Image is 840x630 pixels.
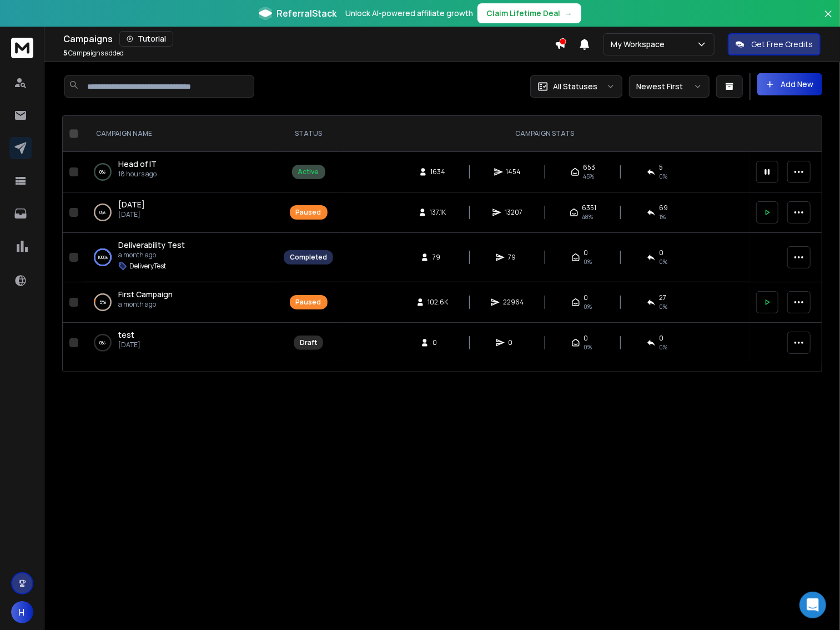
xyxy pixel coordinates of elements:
[583,172,594,181] span: 45 %
[118,341,140,349] p: [DATE]
[118,199,145,210] a: [DATE]
[290,253,327,262] div: Completed
[611,39,669,50] p: My Workspace
[477,3,581,23] button: Claim Lifetime Deal→
[118,240,185,251] a: Deliverability Test
[503,298,524,307] span: 22964
[83,323,277,363] td: 0%test[DATE]
[799,592,826,618] div: Open Intercom Messenger
[553,81,597,92] p: All Statuses
[83,282,277,323] td: 5%First Campaigna month ago
[118,159,157,170] a: Head of IT
[821,7,836,33] button: Close banner
[629,75,710,98] button: Newest First
[659,212,666,221] span: 1 %
[63,48,67,58] span: 5
[340,116,750,152] th: CAMPAIGN STATS
[277,116,340,152] th: STATUS
[98,252,108,263] p: 100 %
[659,334,663,343] span: 0
[345,8,473,19] p: Unlock AI-powered affiliate growth
[100,337,106,348] p: 0 %
[296,298,321,307] div: Paused
[508,338,519,347] span: 0
[659,204,668,212] span: 69
[584,302,592,311] span: 0%
[506,167,521,176] span: 1454
[432,253,444,262] span: 79
[659,343,667,352] span: 0%
[582,212,593,221] span: 48 %
[83,192,277,233] td: 0%[DATE][DATE]
[118,199,145,210] span: [DATE]
[296,208,321,217] div: Paused
[118,210,145,219] p: [DATE]
[129,262,166,271] p: DeliveryTest
[659,163,663,172] span: 5
[428,298,449,307] span: 102.6K
[582,204,596,212] span: 6351
[728,33,821,55] button: Get Free Credits
[118,170,157,179] p: 18 hours ago
[659,257,667,266] span: 0 %
[100,166,106,177] p: 0 %
[584,257,592,266] span: 0%
[584,334,588,343] span: 0
[751,39,813,50] p: Get Free Credits
[118,329,134,340] span: test
[118,251,185,260] p: a month ago
[118,289,173,299] span: First Campaign
[300,338,317,347] div: Draft
[118,329,134,341] a: test
[659,302,667,311] span: 0 %
[119,31,173,47] button: Tutorial
[276,7,336,20] span: ReferralStack
[83,116,277,152] th: CAMPAIGN NAME
[118,240,185,250] span: Deliverability Test
[99,297,106,308] p: 5 %
[63,49,124,58] p: Campaigns added
[508,253,519,262] span: 79
[430,208,446,217] span: 137.1K
[11,601,33,623] button: H
[431,167,446,176] span: 1634
[584,293,588,302] span: 0
[432,338,444,347] span: 0
[118,300,173,309] p: a month ago
[659,248,663,257] span: 0
[584,248,588,257] span: 0
[505,208,522,217] span: 13207
[659,293,666,302] span: 27
[298,167,319,176] div: Active
[565,8,572,19] span: →
[118,289,173,300] a: First Campaign
[583,163,595,172] span: 653
[659,172,667,181] span: 0 %
[63,31,555,47] div: Campaigns
[100,207,106,218] p: 0 %
[83,152,277,192] td: 0%Head of IT18 hours ago
[83,233,277,282] td: 100%Deliverability Testa month agoDeliveryTest
[757,73,822,95] button: Add New
[584,343,592,352] span: 0%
